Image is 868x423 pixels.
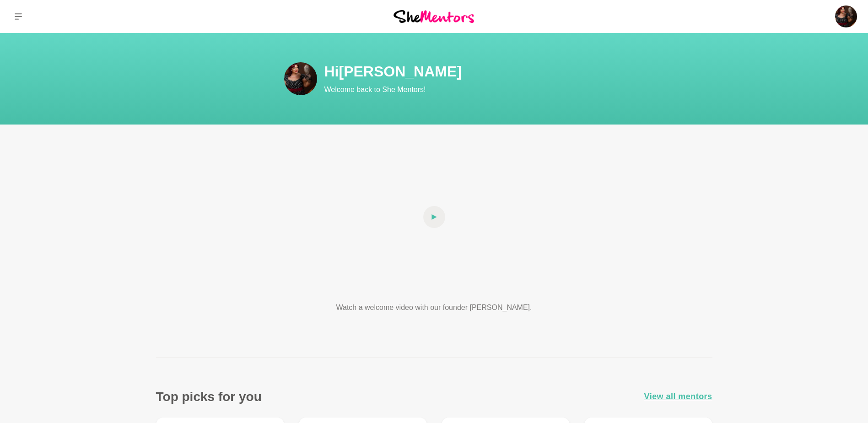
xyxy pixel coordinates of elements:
[156,389,262,405] h3: Top picks for you
[324,62,654,81] h1: Hi [PERSON_NAME]
[324,84,654,95] p: Welcome back to She Mentors!
[644,390,712,403] a: View all mentors
[284,62,317,95] img: Melissa Rodda
[394,10,474,22] img: She Mentors Logo
[302,302,566,313] p: Watch a welcome video with our founder [PERSON_NAME].
[835,5,857,27] img: Melissa Rodda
